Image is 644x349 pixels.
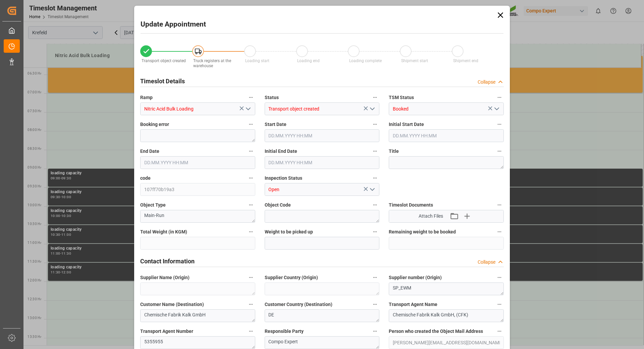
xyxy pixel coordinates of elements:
span: Remaining weight to be booked [389,228,456,235]
span: Responsible Party [265,328,304,335]
button: open menu [367,184,377,195]
span: Shipment start [401,58,428,63]
button: Booking error [247,120,255,129]
span: Initial End Date [265,148,297,155]
span: Inspection Status [265,175,302,182]
textarea: Chemische Fabrik Kalk GmbH [140,309,255,322]
button: open menu [243,104,253,114]
span: code [140,175,151,182]
input: DD.MM.YYYY HH:MM [265,129,380,142]
button: Transport Agent Name [495,300,504,309]
span: End Date [140,148,159,155]
button: Customer Name (Destination) [247,300,255,309]
span: TSM Status [389,94,414,101]
span: Start Date [265,121,286,128]
button: open menu [491,104,501,114]
button: Ramp [247,93,255,102]
span: Timeslot Documents [389,202,433,209]
textarea: SP_EWM [389,282,504,295]
span: Title [389,148,399,155]
span: Supplier Name (Origin) [140,274,190,281]
span: Weight to be picked up [265,228,313,235]
button: Title [495,147,504,156]
button: Remaining weight to be booked [495,227,504,236]
input: Type to search/select [140,102,255,115]
span: Loading end [297,58,320,63]
span: Shipment end [453,58,478,63]
span: Loading start [245,58,269,63]
span: Ramp [140,94,153,101]
textarea: Chemische Fabrik Kalk GmbH, (CFK) [389,309,504,322]
textarea: Main-Run [140,210,255,223]
span: Initial Start Date [389,121,424,128]
button: Initial End Date [371,147,379,156]
span: Customer Name (Destination) [140,301,204,308]
span: Transport Agent Name [389,301,437,308]
button: Initial Start Date [495,120,504,129]
span: Truck registers at the warehouse [193,58,231,68]
input: DD.MM.YYYY HH:MM [265,156,380,169]
button: code [247,174,255,182]
button: Customer Country (Destination) [371,300,379,309]
button: Object Type [247,201,255,209]
button: Object Code [371,201,379,209]
button: Supplier Country (Origin) [371,273,379,282]
input: DD.MM.YYYY HH:MM [389,129,504,142]
span: Transport object created [142,58,186,63]
button: Start Date [371,120,379,129]
span: Status [265,94,279,101]
button: Weight to be picked up [371,227,379,236]
span: Total Weight (in KGM) [140,228,187,235]
button: Timeslot Documents [495,201,504,209]
span: Customer Country (Destination) [265,301,332,308]
span: Person who created the Object Mail Address [389,328,483,335]
button: Status [371,93,379,102]
button: Inspection Status [371,174,379,182]
span: Supplier number (Origin) [389,274,442,281]
span: Attach Files [419,213,443,220]
div: Collapse [478,79,495,86]
div: Collapse [478,259,495,266]
textarea: Compo Expert [265,336,380,349]
button: Transport Agent Number [247,327,255,336]
textarea: 5355955 [140,336,255,349]
button: Responsible Party [371,327,379,336]
input: Type to search/select [265,102,380,115]
h2: Update Appointment [141,19,206,30]
span: Supplier Country (Origin) [265,274,318,281]
button: TSM Status [495,93,504,102]
button: Supplier number (Origin) [495,273,504,282]
span: Booking error [140,121,169,128]
button: Person who created the Object Mail Address [495,327,504,336]
input: DD.MM.YYYY HH:MM [140,156,255,169]
span: Object Code [265,202,291,209]
button: End Date [247,147,255,156]
textarea: DE [265,309,380,322]
span: Object Type [140,202,166,209]
button: Supplier Name (Origin) [247,273,255,282]
span: Transport Agent Number [140,328,193,335]
h2: Timeslot Details [140,77,185,86]
h2: Contact Information [140,257,195,266]
span: Loading complete [349,58,382,63]
button: open menu [367,104,377,114]
button: Total Weight (in KGM) [247,227,255,236]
